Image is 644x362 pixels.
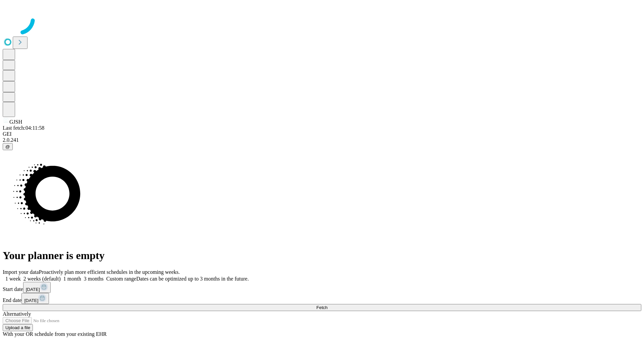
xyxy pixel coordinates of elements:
[3,137,641,143] div: 2.0.241
[3,269,39,275] span: Import your data
[23,282,51,293] button: [DATE]
[26,287,40,292] span: [DATE]
[21,293,49,304] button: [DATE]
[316,305,327,310] span: Fetch
[3,331,107,337] span: With your OR schedule from your existing EHR
[24,298,38,303] span: [DATE]
[3,131,641,137] div: GEI
[5,144,10,149] span: @
[3,304,641,311] button: Fetch
[136,276,249,282] span: Dates can be optimized up to 3 months in the future.
[3,311,31,317] span: Alternatively
[5,276,21,282] span: 1 week
[84,276,104,282] span: 3 months
[3,125,44,131] span: Last fetch: 04:11:58
[3,249,641,262] h1: Your planner is empty
[63,276,81,282] span: 1 month
[39,269,180,275] span: Proactively plan more efficient schedules in the upcoming weeks.
[9,119,22,125] span: GJSH
[106,276,136,282] span: Custom range
[3,143,13,150] button: @
[3,324,33,331] button: Upload a file
[23,276,61,282] span: 2 weeks (default)
[3,293,641,304] div: End date
[3,282,641,293] div: Start date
